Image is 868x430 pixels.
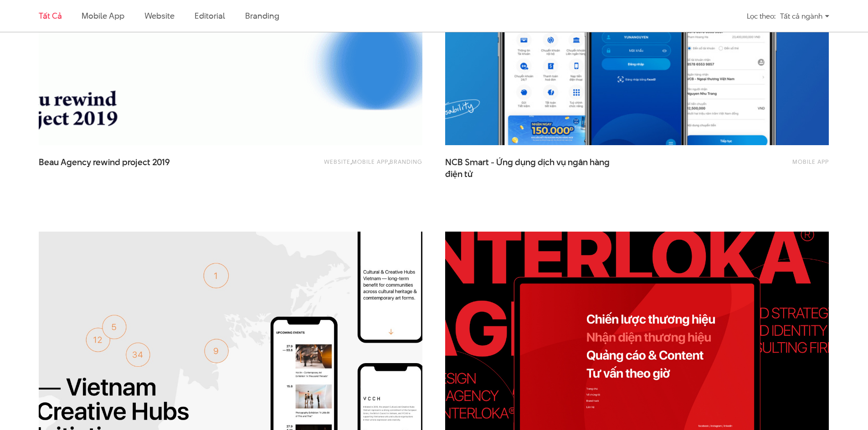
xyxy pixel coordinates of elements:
[747,8,776,24] div: Lọc theo:
[82,10,124,21] a: Mobile app
[195,10,225,21] a: Editorial
[93,156,120,168] span: rewind
[780,8,829,24] div: Tất cả ngành
[445,157,627,179] a: NCB Smart - Ứng dụng dịch vụ ngân hàngđiện tử
[144,10,175,21] a: Website
[324,157,350,166] a: Website
[792,157,829,166] a: Mobile app
[269,157,422,175] div: , ,
[152,156,170,168] span: 2019
[245,10,279,21] a: Branding
[352,157,388,166] a: Mobile app
[390,157,422,166] a: Branding
[39,10,62,21] a: Tất cả
[122,156,150,168] span: project
[445,168,473,180] span: điện tử
[445,157,627,179] span: NCB Smart - Ứng dụng dịch vụ ngân hàng
[39,157,221,179] a: Beau Agency rewind project 2019
[61,156,91,168] span: Agency
[39,156,59,168] span: Beau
